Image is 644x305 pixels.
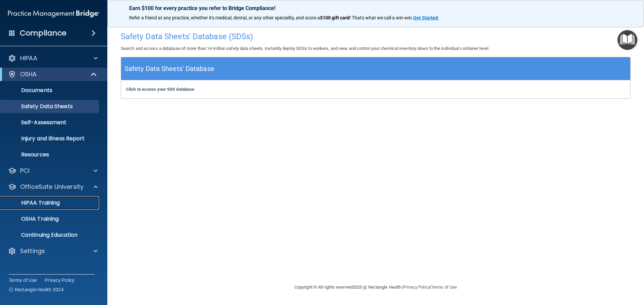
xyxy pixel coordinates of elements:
span: Refer a friend at any practice, whether it's medical, dental, or any other speciality, and score a [129,15,320,20]
a: Terms of Use [9,277,37,284]
p: HIPAA [20,54,37,62]
h5: Safety Data Sheets' Database [124,63,214,75]
p: OSHA Training [4,216,59,222]
p: Injury and Illness Report [4,135,96,142]
p: Resources [4,151,96,158]
a: Get Started [413,15,439,20]
p: Documents [4,87,96,94]
p: HIPAA Training [4,200,60,206]
span: Ⓒ Rectangle Health 2024 [9,286,64,293]
p: Search and access a database of more than 14 million safety data sheets. Instantly deploy SDSs to... [121,45,631,53]
p: Earn $100 for every practice you refer to Bridge Compliance! [129,5,622,11]
p: Self-Assessment [4,119,96,126]
span: ! That's what we call a win-win. [350,15,413,20]
p: Safety Data Sheets [4,103,96,110]
p: Settings [20,247,45,255]
button: Open Resource Center [618,30,637,50]
a: Privacy Policy [45,277,75,284]
a: OfficeSafe University [8,183,98,191]
a: Settings [8,247,98,255]
a: Terms of Use [431,285,457,290]
h4: Compliance [20,28,66,38]
p: PCI [20,167,30,175]
img: PMB logo [8,7,99,20]
p: OSHA [20,70,37,78]
h4: Safety Data Sheets' Database (SDSs) [121,32,631,41]
strong: Get Started [413,15,438,20]
p: Continuing Education [4,232,96,238]
a: Privacy Policy [403,285,430,290]
p: OfficeSafe University [20,183,84,191]
div: Copyright © All rights reserved 2025 @ Rectangle Health | | [253,277,498,298]
a: Click to access your SDS database [126,87,194,92]
strong: $100 gift card [320,15,350,20]
a: PCI [8,167,98,175]
a: HIPAA [8,54,98,62]
a: OSHA [8,70,97,78]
